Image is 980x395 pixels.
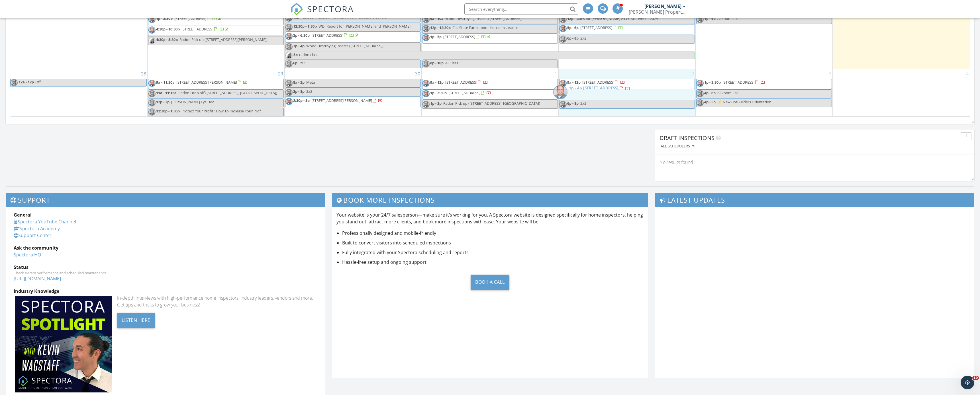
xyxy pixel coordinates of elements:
[311,33,343,38] span: [STREET_ADDRESS]
[299,60,305,65] span: 2x2
[35,79,41,85] span: Off
[567,25,623,30] a: 5p - 6p [STREET_ADDRESS]
[717,16,738,21] span: AI Zoom Call
[14,288,317,295] div: Industry Knowledge
[972,376,979,380] span: 10
[285,32,421,42] a: 3p - 6:30p [STREET_ADDRESS]
[148,37,156,44] img: img_0172.jpg
[443,34,475,39] span: [STREET_ADDRESS]
[464,3,578,15] input: Search everything...
[430,34,442,39] span: 1p - 5p
[156,90,177,95] span: 11a - 11:15a
[176,80,237,85] span: [STREET_ADDRESS][PERSON_NAME]
[422,90,430,97] img: joe_kelley.jpg
[342,230,643,236] li: Professionally designed and mobile-friendly
[414,69,421,78] a: Go to September 30, 2025
[696,79,832,89] a: 1p - 3:30p [STREET_ADDRESS]
[293,98,310,103] span: 2:30p - 5p
[14,271,317,275] div: Check system performance and scheduled maintenance.
[697,80,704,87] img: joe_kelley.jpg
[336,270,643,294] a: Book a Call
[307,3,354,15] span: SPECTORA
[660,143,695,150] button: All schedulers
[293,89,305,94] span: 2p - 8p
[422,80,430,87] img: joe_kelley.jpg
[178,90,277,95] span: Radon Drop off ([STREET_ADDRESS], [GEOGRAPHIC_DATA])
[722,80,754,85] span: [STREET_ADDRESS]
[299,52,318,57] span: radon class
[704,16,716,21] span: 4p - 6p
[156,80,248,85] a: 9a - 11:30a [STREET_ADDRESS][PERSON_NAME]
[291,3,303,15] img: The Best Home Inspection Software - Spectora
[828,69,832,78] a: Go to October 3, 2025
[422,60,430,67] img: joe_kelley.jpg
[582,80,614,85] span: [STREET_ADDRESS]
[14,232,52,238] a: Support Center
[291,8,354,20] a: SPECTORA
[293,52,298,59] span: 5p
[293,60,297,65] span: 6p
[559,69,696,117] td: Go to October 2, 2025
[560,80,567,87] img: joe_kelley.jpg
[147,69,284,117] td: Go to September 29, 2025
[285,33,293,40] img: joe_kelley.jpg
[148,80,156,87] img: joe_kelley.jpg
[580,101,586,106] span: 2x2
[342,249,643,256] li: Fully integrated with your Spectora scheduling and reports
[448,90,480,95] span: [STREET_ADDRESS]
[14,212,32,218] strong: General
[277,69,284,78] a: Go to September 29, 2025
[156,80,175,85] span: 9a - 11:30a
[10,69,147,117] td: Go to September 28, 2025
[306,80,315,85] span: Meta
[156,99,170,104] span: 12p - 2p
[567,36,579,41] span: 6p - 8p
[696,69,833,117] td: Go to October 3, 2025
[445,80,477,85] span: [STREET_ADDRESS]
[697,90,704,97] img: joe_kelley.jpg
[156,26,180,32] span: 4:30p - 10:30p
[156,37,178,42] span: 4:30p - 5:30p
[148,16,156,23] img: joe_kelley.jpg
[704,99,716,104] span: 4p - 5p
[318,24,411,29] span: WDI Report for [PERSON_NAME] and [PERSON_NAME]
[430,80,444,85] span: 9a - 12p
[293,80,305,85] span: 8a - 3p
[284,69,421,117] td: Go to September 30, 2025
[285,98,293,105] img: joe_kelley.jpg
[117,295,317,308] div: In-depth interviews with high-performance home inspectors, industry leaders, vendors and more. Ge...
[560,101,567,108] img: joe_kelley.jpg
[717,99,771,104] span: ⚡️ New BotBuilders Orientation
[293,43,305,48] span: 3p - 4p
[181,26,213,32] span: [STREET_ADDRESS]
[140,69,147,78] a: Go to September 28, 2025
[285,97,421,107] a: 2:30p - 5p [STREET_ADDRESS][PERSON_NAME]
[445,16,522,21] span: Wood Destroying Insects ([STREET_ADDRESS])
[422,25,430,32] img: joe_kelley.jpg
[422,33,558,44] a: 1p - 5p [STREET_ADDRESS]
[569,85,582,90] span: 1p - 4p
[559,24,695,34] a: 5p - 6p [STREET_ADDRESS]
[332,193,648,207] h3: Book More Inspections
[697,99,704,106] img: joe_kelley.jpg
[697,16,704,23] img: joe_kelley.jpg
[156,16,173,21] span: 1p - 3:30p
[569,85,630,90] a: 1p - 4p [STREET_ADDRESS]
[560,16,567,23] img: joe_kelley.jpg
[342,259,643,266] li: Hassle-free setup and ongoing support
[148,99,156,106] img: joe_kelley.jpg
[285,80,293,87] img: joe_kelley.jpg
[443,101,540,106] span: Radon Pick up ([STREET_ADDRESS], [GEOGRAPHIC_DATA])
[293,24,317,29] span: 12:30p - 1:30p
[559,79,695,89] a: 9a - 12p [STREET_ADDRESS]
[179,37,268,42] span: Radon Pick up ([STREET_ADDRESS][PERSON_NAME])
[285,60,293,67] img: joe_kelley.jpg
[148,26,284,36] a: 4:30p - 10:30p [STREET_ADDRESS]
[452,25,518,30] span: Call State Farm about House Insurance
[833,69,970,117] td: Go to October 4, 2025
[471,275,509,290] div: Book a Call
[704,90,716,95] span: 4p - 6p
[293,98,383,103] a: 2:30p - 5p [STREET_ADDRESS][PERSON_NAME]
[14,264,317,271] div: Status
[422,89,558,100] a: 1p - 3:30p [STREET_ADDRESS]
